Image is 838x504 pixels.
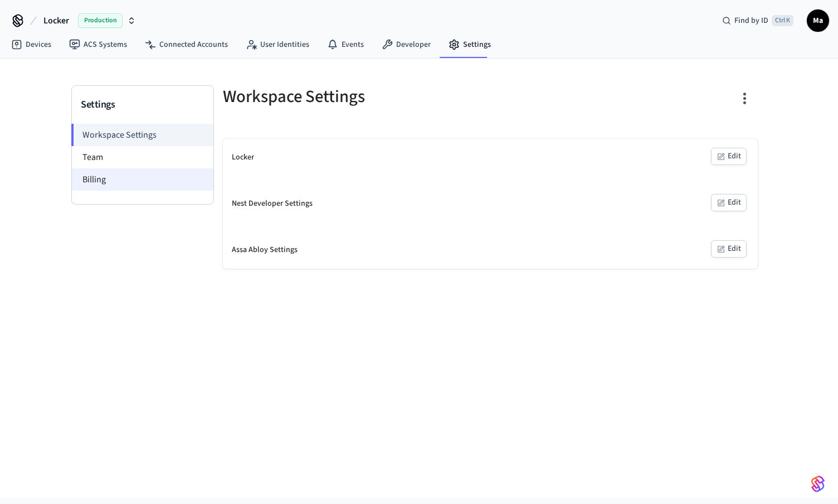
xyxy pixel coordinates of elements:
[2,35,60,55] a: Devices
[711,194,747,211] button: Edit
[711,240,747,258] button: Edit
[78,13,123,28] span: Production
[711,148,747,165] button: Edit
[440,35,500,55] a: Settings
[318,35,373,55] a: Events
[136,35,237,55] a: Connected Accounts
[72,146,213,168] li: Team
[237,35,318,55] a: User Identities
[43,14,69,27] span: Locker
[772,15,793,26] span: Ctrl K
[808,11,828,31] span: Ma
[713,11,802,31] div: Find by IDCtrl K
[811,475,825,493] img: SeamLogoGradient.69752ec5.svg
[60,35,136,55] a: ACS Systems
[232,152,254,163] div: Locker
[72,168,213,191] li: Billing
[71,124,213,146] li: Workspace Settings
[232,244,298,256] div: Assa Abloy Settings
[81,97,204,113] h3: Settings
[373,35,440,55] a: Developer
[232,198,313,210] div: Nest Developer Settings
[223,85,484,108] h5: Workspace Settings
[734,15,768,26] span: Find by ID
[807,9,829,32] button: Ma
